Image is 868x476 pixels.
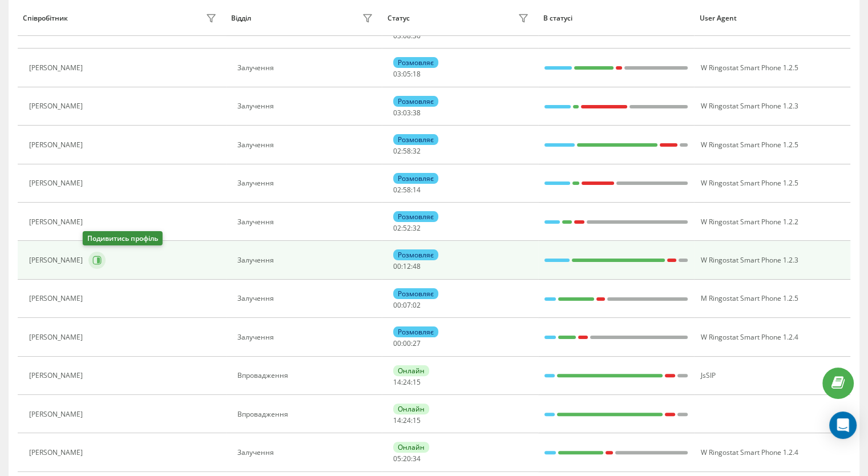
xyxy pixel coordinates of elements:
span: 52 [403,223,411,233]
div: Розмовляє [393,57,438,68]
span: 07 [403,300,411,310]
div: Онлайн [393,365,429,376]
div: [PERSON_NAME] [29,64,86,72]
span: 02 [393,185,401,195]
span: 32 [413,223,421,233]
div: Залучення [237,256,376,264]
span: M Ringostat Smart Phone 1.2.5 [700,293,798,303]
div: Розмовляє [393,173,438,184]
div: Розмовляє [393,211,438,222]
span: 48 [413,261,421,271]
div: [PERSON_NAME] [29,372,86,380]
span: 05 [403,69,411,79]
div: Залучення [237,64,376,72]
span: 32 [413,146,421,156]
span: 02 [393,223,401,233]
div: : : [393,340,421,348]
span: W Ringostat Smart Phone 1.2.5 [700,140,798,150]
div: [PERSON_NAME] [29,449,86,457]
div: Онлайн [393,404,429,414]
div: Розмовляє [393,288,438,299]
span: 14 [413,185,421,195]
span: 24 [403,416,411,425]
span: 00 [393,261,401,271]
div: Залучення [237,102,376,110]
div: [PERSON_NAME] [29,141,86,149]
span: 05 [393,454,401,463]
span: 24 [403,377,411,387]
span: W Ringostat Smart Phone 1.2.4 [700,332,798,342]
div: : : [393,263,421,271]
div: [PERSON_NAME] [29,295,86,302]
span: 58 [403,185,411,195]
div: Впровадження [237,372,376,380]
div: [PERSON_NAME] [29,218,86,226]
span: 14 [393,377,401,387]
div: : : [393,224,421,232]
div: [PERSON_NAME] [29,410,86,418]
span: 00 [403,338,411,348]
span: 38 [413,108,421,118]
div: : : [393,70,421,78]
div: Впровадження [237,410,376,418]
span: 18 [413,69,421,79]
span: 12 [403,261,411,271]
span: 02 [393,146,401,156]
div: Розмовляє [393,96,438,107]
span: 20 [403,454,411,463]
div: Співробітник [23,14,68,22]
div: Статус [387,14,410,22]
span: 15 [413,416,421,425]
div: : : [393,417,421,425]
div: Залучення [237,449,376,457]
div: : : [393,32,421,40]
div: Подивитись профіль [83,231,163,245]
div: Розмовляє [393,249,438,260]
div: Залучення [237,295,376,302]
span: W Ringostat Smart Phone 1.2.5 [700,63,798,72]
div: [PERSON_NAME] [29,179,86,187]
span: 14 [393,416,401,425]
div: : : [393,301,421,309]
div: User Agent [700,14,845,22]
span: W Ringostat Smart Phone 1.2.3 [700,255,798,265]
span: W Ringostat Smart Phone 1.2.3 [700,101,798,111]
span: 00 [393,300,401,310]
div: Залучення [237,179,376,187]
div: [PERSON_NAME] [29,102,86,110]
div: : : [393,455,421,463]
div: : : [393,147,421,155]
span: 02 [413,300,421,310]
span: W Ringostat Smart Phone 1.2.4 [700,447,798,457]
div: Залучення [237,218,376,226]
div: Онлайн [393,442,429,453]
div: [PERSON_NAME] [29,333,86,341]
div: : : [393,109,421,117]
span: 03 [393,69,401,79]
span: 58 [403,146,411,156]
div: Залучення [237,141,376,149]
span: W Ringostat Smart Phone 1.2.5 [700,178,798,188]
div: Open Intercom Messenger [829,412,857,439]
div: Розмовляє [393,134,438,145]
span: 15 [413,377,421,387]
span: JsSIP [700,370,715,380]
span: 27 [413,338,421,348]
span: 03 [393,108,401,118]
span: 00 [393,338,401,348]
span: W Ringostat Smart Phone 1.2.2 [700,217,798,227]
div: : : [393,378,421,386]
span: 03 [403,108,411,118]
div: : : [393,186,421,194]
div: В статусі [543,14,689,22]
div: Відділ [231,14,251,22]
div: Розмовляє [393,326,438,337]
span: 34 [413,454,421,463]
div: [PERSON_NAME] [29,256,86,264]
div: Залучення [237,333,376,341]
